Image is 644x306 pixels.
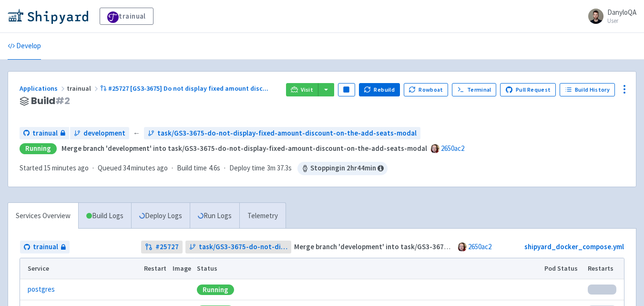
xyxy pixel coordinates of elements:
a: Pull Request [500,83,556,96]
span: # 2 [55,94,70,107]
span: trainual [33,242,58,253]
a: task/GS3-3675-do-not-display-fixed-amount-discount-on-the-add-seats-modal [185,241,291,253]
a: Deploy Logs [131,203,190,229]
a: Build Logs [79,203,131,229]
strong: Merge branch 'development' into task/GS3-3675-do-not-display-fixed-amount-discount-on-the-add-sea... [61,144,427,153]
time: 15 minutes ago [44,163,89,172]
img: Shipyard logo [8,9,88,24]
span: trainual [32,128,58,139]
span: development [83,128,125,139]
a: Run Logs [190,203,239,229]
a: Telemetry [239,203,286,229]
strong: # 25727 [155,242,179,253]
a: #25727 [GS3-3675] Do not display fixed amount disc... [100,84,270,93]
a: trainual [20,241,70,253]
a: trainual [100,8,153,25]
button: Pause [338,83,355,96]
a: trainual [20,127,69,140]
button: Rebuild [359,83,400,96]
span: Stopping in 2 hr 44 min [297,162,388,175]
a: development [70,127,129,140]
a: Build History [560,83,615,96]
a: Develop [8,33,41,60]
span: #25727 [GS3-3675] Do not display fixed amount disc ... [108,84,268,93]
a: Visit [286,83,318,96]
th: Restart [141,258,169,279]
div: Running [20,143,57,154]
a: Terminal [452,83,496,96]
span: 4.6s [209,163,220,174]
th: Status [194,258,542,279]
span: task/GS3-3675-do-not-display-fixed-amount-discount-on-the-add-seats-modal [157,128,417,139]
span: task/GS3-3675-do-not-display-fixed-amount-discount-on-the-add-seats-modal [199,242,287,253]
a: Applications [20,84,67,93]
small: User [607,18,636,24]
th: Restarts [585,258,624,279]
time: 34 minutes ago [123,163,168,172]
span: 3m 37.3s [267,163,292,174]
a: Services Overview [8,203,78,229]
span: Build [31,95,70,106]
button: Rowboat [404,83,449,96]
span: Deploy time [229,163,265,174]
div: Running [197,285,234,295]
th: Pod Status [542,258,585,279]
a: shipyard_docker_compose.yml [524,242,624,251]
th: Service [20,258,141,279]
a: 2650ac2 [468,242,491,251]
span: ← [133,128,140,139]
th: Image [169,258,194,279]
a: postgres [28,284,55,295]
span: trainual [67,84,100,93]
div: · · · [20,162,388,175]
span: Started [20,163,89,172]
a: #25727 [141,241,183,253]
span: Queued [98,163,168,172]
a: 2650ac2 [441,144,464,153]
span: DanyloQA [607,8,636,17]
span: Visit [301,86,313,94]
a: task/GS3-3675-do-not-display-fixed-amount-discount-on-the-add-seats-modal [144,127,420,140]
span: Build time [177,163,207,174]
a: DanyloQA User [583,9,636,24]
